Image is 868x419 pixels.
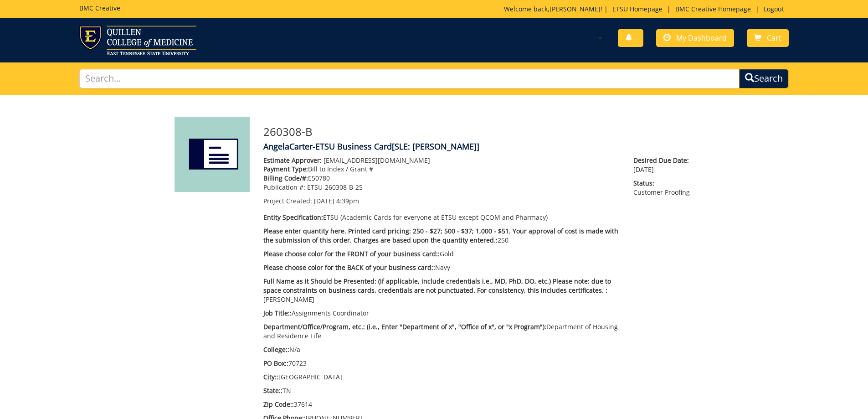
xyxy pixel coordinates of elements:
[263,345,620,354] p: N/a
[263,386,282,395] span: State::
[633,156,693,174] p: [DATE]
[767,33,781,43] span: Cart
[263,345,289,354] span: College::
[263,309,292,317] span: Job Title::
[263,174,308,182] span: Billing Code/#:
[608,5,667,13] a: ETSU Homepage
[263,400,294,409] span: Zip Code::
[263,263,435,272] span: Please choose color for the BACK of your business card::
[263,213,620,222] p: ETSU (Academic Cards for everyone at ETSU except QCOM and Pharmacy)
[263,359,620,368] p: 70723
[633,156,693,165] span: Desired Due Date:
[263,227,620,245] p: 250
[739,69,789,88] button: Search
[263,386,620,395] p: TN
[263,263,620,272] p: Navy
[263,277,620,304] p: [PERSON_NAME]
[314,197,359,205] span: [DATE] 4:39pm
[263,213,323,222] span: Entity Specification:
[671,5,755,13] a: BMC Creative Homepage
[79,26,196,55] img: ETSU logo
[263,183,305,191] span: Publication #:
[263,156,620,165] p: [EMAIL_ADDRESS][DOMAIN_NAME]
[79,5,120,11] h5: BMC Creative
[263,174,620,183] p: E50780
[759,5,789,13] a: Logout
[633,179,693,188] span: Status:
[263,322,546,331] span: Department/Office/Program, etc.: (i.e., Enter "Department of x", "Office of x", or "x Program"):
[263,165,620,174] p: Bill to Index / Grant #
[263,126,694,138] h3: 260308-B
[263,359,288,367] span: PO Box::
[263,400,620,409] p: 37614
[175,117,250,192] img: Product featured image
[550,5,601,13] a: [PERSON_NAME]
[263,372,278,381] span: City::
[263,156,322,165] span: Estimate Approver:
[263,197,312,205] span: Project Created:
[633,179,693,197] p: Customer Proofing
[307,183,363,191] span: ETSU-260308-B-25
[79,69,740,88] input: Search...
[263,277,611,295] span: Full Name as it Should be Presented: (if applicable, include credentials i.e., MD, PhD, DO, etc.)...
[263,165,308,173] span: Payment Type:
[263,142,694,151] h4: AngelaCarter-ETSU Business Card
[263,322,620,341] p: Department of Housing and Residence Life
[676,33,727,43] span: My Dashboard
[263,249,440,258] span: Please choose color for the FRONT of your business card::
[504,5,789,14] p: Welcome back, ! | | |
[263,372,620,382] p: [GEOGRAPHIC_DATA]
[263,227,618,244] span: Please enter quantity here. Printed card pricing: 250 - $27; 500 - $37; 1,000 - $51. Your approva...
[263,309,620,318] p: Assignments Coordinator
[263,249,620,259] p: Gold
[392,141,479,152] span: [SLE: [PERSON_NAME]]
[747,29,789,47] a: Cart
[656,29,734,47] a: My Dashboard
